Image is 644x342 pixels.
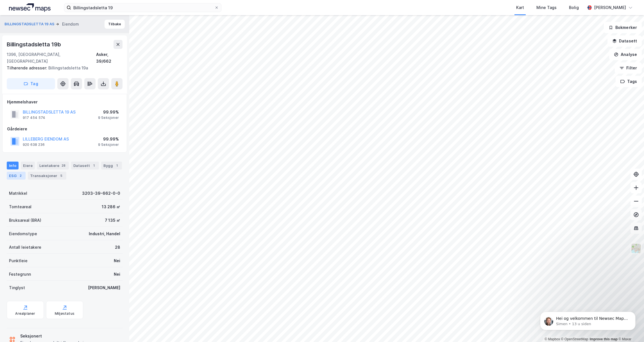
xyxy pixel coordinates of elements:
div: Asker, 39/662 [96,51,123,65]
div: 3203-39-662-0-0 [82,190,120,197]
div: Miljøstatus [55,311,74,316]
div: Bolig [569,4,579,11]
div: 2 [18,173,23,178]
div: 13 286 ㎡ [102,203,120,210]
div: Billingstadsletta 19b [7,40,62,49]
div: 920 638 236 [23,142,45,147]
button: Datasett [607,35,642,47]
button: Tilbake [105,20,125,29]
div: 28 [60,163,67,168]
div: Billingstadsletta 19a [7,65,118,71]
div: Eiendomstype [9,230,37,237]
img: logo.a4113a55bc3d86da70a041830d287a7e.svg [9,3,51,12]
button: Tag [7,78,55,89]
div: Seksjonert [20,333,92,339]
div: Festegrunn [9,271,31,278]
div: 9 Seksjoner [98,142,119,147]
div: Arealplaner [15,311,35,316]
div: Bygg [101,162,122,169]
iframe: Intercom notifications melding [532,300,644,339]
div: 99.99% [98,109,119,115]
div: 9 Seksjoner [98,115,119,120]
div: Punktleie [9,257,28,264]
div: Transaksjoner [28,172,66,180]
div: 1396, [GEOGRAPHIC_DATA], [GEOGRAPHIC_DATA] [7,51,96,65]
img: Z [631,243,641,254]
button: Analyse [609,49,642,60]
button: Filter [615,62,642,74]
div: Tinglyst [9,284,25,291]
button: BILLINGSTADSLETTA 19 AS [4,21,56,27]
div: Eiere [21,162,35,169]
div: ESG [7,172,26,180]
a: Mapbox [545,337,560,341]
span: Tilhørende adresser: [7,65,48,70]
div: Tomteareal [9,203,31,210]
div: 28 [115,244,120,251]
div: 5 [58,173,64,178]
div: [PERSON_NAME] [88,284,120,291]
div: 99.99% [98,136,119,142]
div: Nei [114,271,120,278]
div: 7 135 ㎡ [105,217,120,224]
div: 917 454 574 [23,115,45,120]
button: Bokmerker [604,22,642,33]
div: Leietakere [37,162,69,169]
div: Eiendom [62,21,79,28]
div: Matrikkel [9,190,27,197]
div: Hjemmelshaver [7,99,122,105]
a: Improve this map [590,337,618,341]
a: OpenStreetMap [561,337,588,341]
div: [PERSON_NAME] [594,4,626,11]
input: Søk på adresse, matrikkel, gårdeiere, leietakere eller personer [71,3,214,12]
button: Tags [616,76,642,87]
div: Mine Tags [536,4,557,11]
div: Info [7,162,19,169]
div: Kart [516,4,524,11]
div: Antall leietakere [9,244,41,251]
div: Bruksareal (BRA) [9,217,41,224]
div: Industri, Handel [89,230,120,237]
div: 1 [114,163,120,168]
div: Datasett [71,162,99,169]
div: Nei [114,257,120,264]
div: Gårdeiere [7,126,122,132]
div: 1 [91,163,97,168]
